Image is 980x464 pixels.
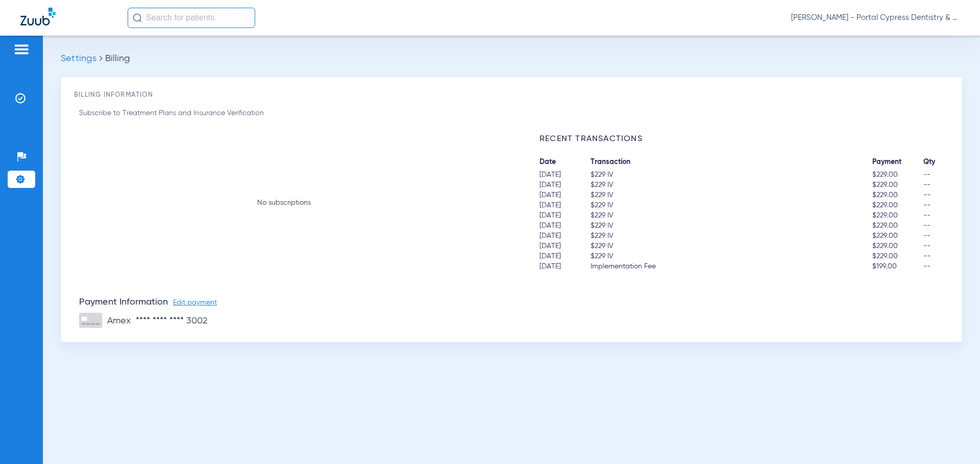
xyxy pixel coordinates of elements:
span: Billing [105,54,130,63]
span: $229.00 [872,231,923,241]
p: Subscribe to Treatment Plans and Insurance Verification [79,108,557,119]
span: -- [923,241,949,251]
span: $229 IV [591,190,872,200]
span: [DATE] [540,200,591,210]
span: [DATE] [540,221,591,231]
span: [DATE] [540,251,591,261]
span: Qty [923,157,949,167]
input: Search for patients [128,8,255,28]
span: Settings [61,54,96,63]
img: Search Icon [133,13,142,22]
img: hamburger-icon [13,43,30,56]
span: -- [923,221,949,231]
span: -- [923,251,949,261]
span: [DATE] [540,210,591,221]
span: $229.00 [872,180,923,190]
span: $229.00 [872,190,923,200]
span: [DATE] [540,261,591,271]
h3: Billing Information [74,90,949,100]
img: Credit Card [79,313,105,330]
span: $229 IV [591,170,872,180]
span: $229.00 [872,241,923,251]
span: [DATE] [540,231,591,241]
span: [DATE] [540,190,591,200]
span: $229 IV [591,210,872,221]
span: -- [923,170,949,180]
span: [DATE] [540,180,591,190]
span: $229 IV [591,231,872,241]
img: Zuub Logo [20,8,56,25]
span: -- [923,210,949,221]
span: $229.00 [872,221,923,231]
span: $229 IV [591,200,872,210]
h3: Recent Transactions [540,134,949,144]
span: amex [107,316,131,325]
span: -- [923,231,949,241]
span: $229.00 [872,251,923,261]
span: -- [923,180,949,190]
span: [PERSON_NAME] - Portal Cypress Dentistry & Orthodontics [791,13,960,23]
span: $229 IV [591,251,872,261]
span: [DATE] [540,241,591,251]
span: Implementation Fee [591,261,872,271]
span: -- [923,190,949,200]
span: Payment [872,157,923,167]
span: $229 IV [591,241,872,251]
span: [DATE] [540,170,591,180]
span: $229.00 [872,200,923,210]
li: No subscriptions [79,134,488,271]
div: Payment Information [79,297,949,308]
span: Transaction [591,157,872,167]
span: -- [923,261,949,271]
span: -- [923,200,949,210]
span: $199.00 [872,261,923,271]
span: Edit payment [173,299,217,306]
span: $229 IV [591,180,872,190]
span: $229 IV [591,221,872,231]
span: $229.00 [872,210,923,221]
span: $229.00 [872,170,923,180]
span: Date [540,157,591,167]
